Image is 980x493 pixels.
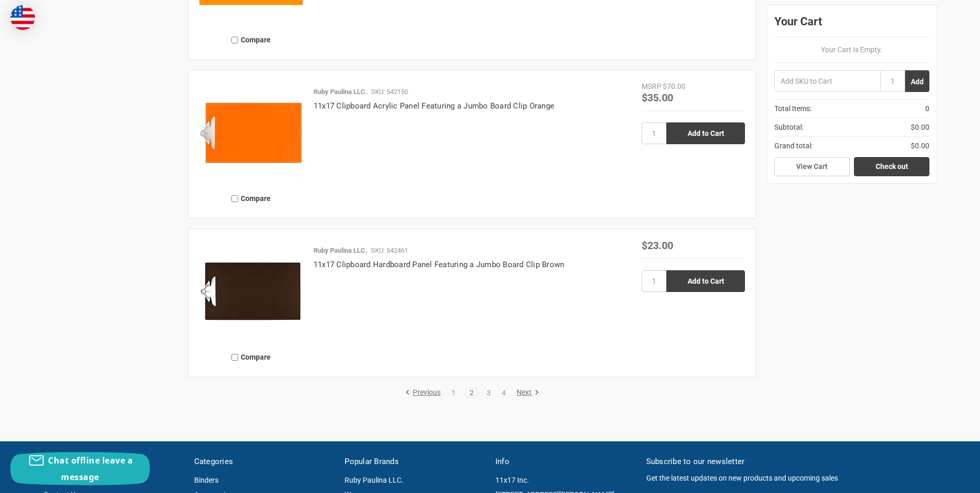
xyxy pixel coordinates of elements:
[495,456,635,468] h5: Info
[199,240,303,343] img: 11x17 Clipboard Hardboard Panel Featuring a Jumbo Board Clip Brown
[774,141,813,151] span: Grand total:
[642,238,673,252] span: $23.00
[774,70,880,92] input: Add SKU to Cart
[345,456,485,468] h5: Popular Brands
[925,103,929,114] span: 0
[231,37,238,43] input: Compare
[666,270,745,292] input: Add to Cart
[194,476,219,484] a: Binders
[448,389,459,396] a: 1
[774,103,812,114] span: Total Items:
[513,388,539,397] a: Next
[774,157,850,177] a: View Cart
[774,122,803,133] span: Subtotal:
[231,354,238,361] input: Compare
[905,70,929,92] button: Add
[314,260,565,269] a: 11x17 Clipboard Hardboard Panel Featuring a Jumbo Board Clip Brown
[666,122,745,144] input: Add to Cart
[10,5,35,30] img: duty and tax information for United States
[642,81,661,92] div: MSRP
[498,389,509,396] a: 4
[642,90,673,104] span: $35.00
[199,349,303,366] label: Compare
[199,190,303,207] label: Compare
[199,81,303,184] img: 11x17 Clipboard Acrylic Panel Featuring a Jumbo Board Clip Orange
[345,476,403,484] a: Ruby Paulina LLC.
[314,87,367,97] p: Ruby Paulina LLC.
[371,87,408,97] p: SKU: 542150
[199,32,303,49] label: Compare
[483,389,494,396] a: 3
[854,157,929,177] a: Check out
[194,456,334,468] h5: Categories
[466,389,477,396] a: 2
[371,245,408,256] p: SKU: 542461
[231,195,238,202] input: Compare
[663,82,686,90] span: $70.00
[911,122,929,133] span: $0.00
[646,473,937,484] p: Get the latest updates on new products and upcoming sales
[405,388,444,397] a: Previous
[646,456,937,468] h5: Subscribe to our newsletter
[911,141,929,151] span: $0.00
[895,465,980,493] iframe: Google Customer Reviews
[48,455,133,483] span: Chat offline leave a message
[774,12,929,37] div: Your Cart
[10,452,150,485] button: Chat offline leave a message
[774,44,929,55] p: Your Cart Is Empty.
[314,245,367,256] p: Ruby Paulina LLC.
[314,101,554,111] a: 11x17 Clipboard Acrylic Panel Featuring a Jumbo Board Clip Orange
